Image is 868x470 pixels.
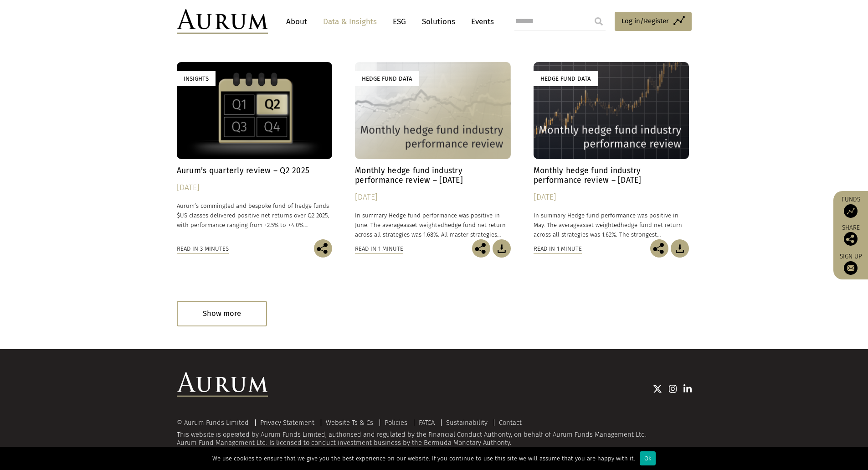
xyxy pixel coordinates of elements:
[177,71,216,86] div: Insights
[177,419,692,447] div: This website is operated by Aurum Funds Limited, authorised and regulated by the Financial Conduc...
[177,9,268,34] img: Aurum
[326,418,373,427] a: Website Ts & Cs
[615,12,692,31] a: Log in/Register
[838,253,863,275] a: Sign up
[669,384,677,393] img: Instagram icon
[534,166,689,185] h4: Monthly hedge fund industry performance review – [DATE]
[683,384,692,393] img: Linkedin icon
[534,191,689,204] div: [DATE]
[838,196,863,218] a: Funds
[580,222,621,228] span: asset-weighted
[534,244,582,254] div: Read in 1 minute
[844,232,858,246] img: Share this post
[844,261,858,275] img: Sign up to our newsletter
[650,239,668,258] img: Share this post
[177,181,333,194] div: [DATE]
[177,62,333,239] a: Insights Aurum’s quarterly review – Q2 2025 [DATE] Aurum’s commingled and bespoke fund of hedge f...
[177,244,229,254] div: Read in 3 minutes
[177,301,267,326] div: Show more
[844,204,858,218] img: Access Funds
[355,71,419,86] div: Hedge Fund Data
[446,418,488,427] a: Sustainability
[355,166,511,185] h4: Monthly hedge fund industry performance review – [DATE]
[385,418,407,427] a: Policies
[403,222,444,228] span: asset-weighted
[417,13,460,30] a: Solutions
[388,13,411,30] a: ESG
[177,419,253,426] div: © Aurum Funds Limited
[318,13,381,30] a: Data & Insights
[590,12,608,31] input: Submit
[640,451,656,465] div: Ok
[653,384,662,393] img: Twitter icon
[177,201,333,230] p: Aurum’s commingled and bespoke fund of hedge funds $US classes delivered positive net returns ove...
[534,211,689,239] p: In summary Hedge fund performance was positive in May. The average hedge fund net return across a...
[467,13,494,30] a: Events
[260,418,314,427] a: Privacy Statement
[177,166,333,176] h4: Aurum’s quarterly review – Q2 2025
[282,13,312,30] a: About
[355,62,511,239] a: Hedge Fund Data Monthly hedge fund industry performance review – [DATE] [DATE] In summary Hedge f...
[472,239,490,258] img: Share this post
[621,15,669,26] span: Log in/Register
[534,71,598,86] div: Hedge Fund Data
[671,239,689,258] img: Download Article
[355,191,511,204] div: [DATE]
[355,244,403,254] div: Read in 1 minute
[419,418,435,427] a: FATCA
[493,239,511,258] img: Download Article
[534,62,689,239] a: Hedge Fund Data Monthly hedge fund industry performance review – [DATE] [DATE] In summary Hedge f...
[838,225,863,246] div: Share
[177,372,268,397] img: Aurum Logo
[314,239,332,258] img: Share this post
[499,418,522,427] a: Contact
[355,211,511,239] p: In summary Hedge fund performance was positive in June. The average hedge fund net return across ...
